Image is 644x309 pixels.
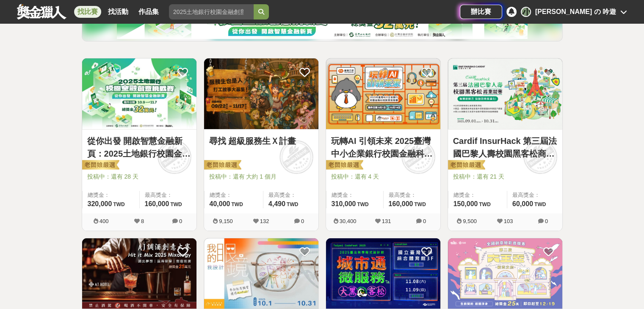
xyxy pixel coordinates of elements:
span: 9,500 [463,218,477,224]
span: 160,000 [389,200,413,207]
span: TWD [414,201,426,207]
span: 最高獎金： [389,191,435,199]
div: 小 [521,7,531,17]
a: 找比賽 [74,6,101,18]
a: 找活動 [105,6,132,18]
span: 總獎金： [332,191,378,199]
span: 310,000 [332,200,356,207]
img: 老闆娘嚴選 [80,160,119,171]
span: 總獎金： [210,191,258,199]
span: 9,150 [219,218,233,224]
div: [PERSON_NAME] の 吟遊 [535,7,616,17]
img: Cover Image [204,58,318,129]
a: Cover Image [82,58,196,130]
span: 0 [179,218,182,224]
span: 投稿中：還有 4 天 [331,172,435,181]
span: 總獎金： [88,191,134,199]
span: 60,000 [512,200,533,207]
img: Cover Image [326,238,440,309]
input: 2025土地銀行校園金融創意挑戰賽：從你出發 開啟智慧金融新頁 [169,4,254,19]
span: TWD [357,201,368,207]
span: 投稿中：還有 大約 1 個月 [209,172,313,181]
span: TWD [113,201,124,207]
img: 老闆娘嚴選 [202,160,241,171]
span: TWD [479,201,490,207]
span: 0 [423,218,426,224]
span: 40,000 [210,200,230,207]
a: 尋找 超級服務生Ｘ計畫 [209,135,313,147]
a: Cardif InsurHack 第三屆法國巴黎人壽校園黑客松商業競賽 [453,135,557,160]
span: 0 [301,218,304,224]
img: Cover Image [448,58,562,129]
a: 從你出發 開啟智慧金融新頁：2025土地銀行校園金融創意挑戰賽 [87,135,191,160]
span: 總獎金： [453,191,502,199]
span: 最高獎金： [145,191,191,199]
span: 30,400 [340,218,357,224]
span: 投稿中：還有 21 天 [453,172,557,181]
span: TWD [231,201,243,207]
span: TWD [534,201,546,207]
span: 150,000 [453,200,478,207]
span: 8 [141,218,144,224]
span: 320,000 [88,200,112,207]
span: 0 [545,218,548,224]
span: 132 [260,218,269,224]
span: TWD [287,201,298,207]
a: Cover Image [326,58,440,130]
span: 投稿中：還有 28 天 [87,172,191,181]
a: 作品集 [135,6,162,18]
img: Cover Image [82,238,196,309]
a: 玩轉AI 引領未來 2025臺灣中小企業銀行校園金融科技創意挑戰賽 [331,135,435,160]
img: Cover Image [448,238,562,309]
span: 4,490 [268,200,285,207]
span: TWD [170,201,182,207]
img: Cover Image [82,58,196,129]
a: 辦比賽 [460,5,502,19]
span: 最高獎金： [512,191,557,199]
span: 160,000 [145,200,169,207]
span: 最高獎金： [268,191,313,199]
img: 老闆娘嚴選 [324,160,363,171]
span: 103 [504,218,513,224]
img: Cover Image [326,58,440,129]
img: 老闆娘嚴選 [446,160,485,171]
a: Cover Image [204,58,318,130]
span: 131 [382,218,391,224]
img: Cover Image [204,238,318,309]
a: Cover Image [448,58,562,130]
span: 400 [100,218,109,224]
